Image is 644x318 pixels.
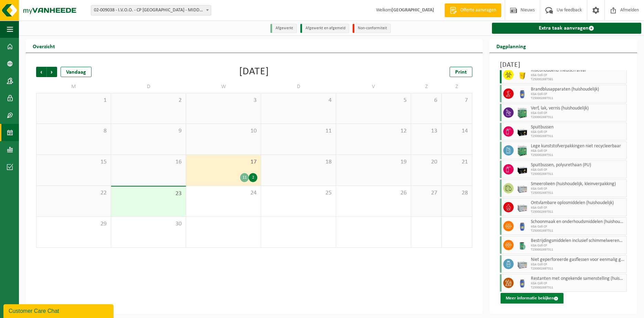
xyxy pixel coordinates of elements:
span: 18 [265,158,332,166]
span: KGA Colli CP [531,187,625,191]
span: 1 [40,97,107,104]
h2: Overzicht [26,39,62,53]
div: [DATE] [239,67,269,77]
div: Vandaag [61,67,92,77]
span: T250002697311 [531,191,625,195]
span: 23 [115,190,182,198]
span: KGA Colli CP [531,263,625,267]
span: Lege kunststofverpakkingen niet recycleerbaar [531,144,625,149]
span: T250002697311 [531,153,625,157]
span: 27 [415,189,438,197]
td: Z [442,81,472,93]
span: 28 [445,189,469,197]
span: 20 [415,158,438,166]
span: KGA Colli CP [531,92,625,96]
td: W [186,81,261,93]
img: PB-LB-0680-HPE-BK-11 [517,126,527,137]
div: 11 [240,173,249,182]
strong: [GEOGRAPHIC_DATA] [391,8,434,13]
span: KGA Colli CP [531,149,625,153]
span: 17 [190,158,257,166]
span: 14 [445,127,469,135]
span: 5 [340,97,407,104]
li: Non-conformiteit [353,24,391,33]
span: KGA Colli CP [531,168,625,172]
span: Print [455,70,467,75]
img: PB-OT-0120-HPE-00-02 [517,278,527,288]
li: Afgewerkt [270,24,297,33]
span: Verf, lak, vernis (huishoudelijk) [531,106,625,111]
td: Z [411,81,442,93]
span: T250002697311 [531,210,625,214]
span: Smeerolieën (huishoudelijk, kleinverpakking) [531,181,625,187]
img: PB-LB-0680-HPE-GY-11 [517,183,527,193]
span: KGA Colli CP [531,73,625,77]
td: V [336,81,411,93]
img: PB-LB-0680-HPE-GY-11 [517,202,527,212]
span: 9 [115,127,182,135]
a: Print [450,67,472,77]
span: KGA Colli CP [531,244,625,248]
span: 29 [40,220,107,228]
li: Afgewerkt en afgemeld [300,24,349,33]
span: 10 [190,127,257,135]
a: Offerte aanvragen [444,3,501,17]
span: 13 [415,127,438,135]
span: KGA Colli CP [531,282,625,286]
span: KGA Colli CP [531,111,625,115]
span: Offerte aanvragen [459,7,498,14]
span: Niet geperforeerde gasflessen voor eenmalig gebruik (huishoudelijk) [531,257,625,263]
span: T250002697311 [531,96,625,100]
span: Spuitbussen, polyurethaan (PU) [531,162,625,168]
img: PB-LB-0680-HPE-BK-11 [517,164,527,174]
img: PB-HB-1400-HPE-GN-11 [517,107,527,118]
td: D [111,81,186,93]
span: 19 [340,158,407,166]
span: 02-009038 - I.V.O.O. - CP MIDDELKERKE - MIDDELKERKE [91,5,211,15]
img: PB-OT-0120-HPE-00-02 [517,221,527,231]
span: T250002697311 [531,248,625,252]
span: Volgende [47,67,57,77]
iframe: chat widget [3,303,115,318]
button: Meer informatie bekijken [501,293,563,304]
span: 21 [445,158,469,166]
a: Extra taak aanvragen [492,23,641,34]
span: 25 [265,189,332,197]
span: T250002697311 [531,229,625,233]
h2: Dagplanning [490,39,533,53]
span: 7 [445,97,469,104]
span: Restanten met ongekende samenstelling (huishoudelijk) [531,276,625,282]
span: Vorige [36,67,46,77]
span: KGA Colli CP [531,130,625,134]
span: 26 [340,189,407,197]
span: KGA Colli CP [531,206,625,210]
span: 02-009038 - I.V.O.O. - CP MIDDELKERKE - MIDDELKERKE [91,6,211,15]
span: KGA Colli CP [531,225,625,229]
td: M [36,81,111,93]
span: T250002697311 [531,286,625,290]
span: 15 [40,158,107,166]
span: 6 [415,97,438,104]
span: 22 [40,189,107,197]
span: 8 [40,127,107,135]
span: 4 [265,97,332,104]
img: LP-SB-00050-HPE-22 [517,70,527,80]
span: T250002697311 [531,267,625,271]
img: PB-OT-0120-HPE-00-02 [517,88,527,99]
img: PB-HB-1400-HPE-GN-11 [517,145,527,156]
span: Ontvlambare oplosmiddelen (huishoudelijk) [531,200,625,206]
h3: [DATE] [500,60,627,70]
span: 24 [190,189,257,197]
span: 16 [115,158,182,166]
span: T250002697311 [531,134,625,138]
span: Bestrijdingsmiddelen inclusief schimmelwerende beschermingsmiddelen (huishoudelijk) [531,238,625,244]
img: PB-LB-0680-HPE-GY-11 [517,259,527,269]
div: 2 [249,173,257,182]
img: PB-OT-0200-MET-00-02 [517,240,527,250]
span: 11 [265,127,332,135]
span: Risicohoudend medisch afval [531,68,625,73]
span: 30 [115,220,182,228]
span: T250002697311 [531,115,625,119]
span: T250002697311 [531,172,625,176]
